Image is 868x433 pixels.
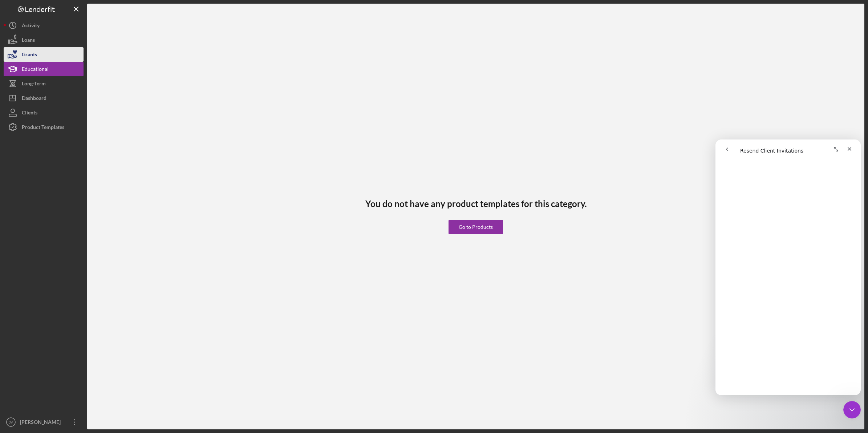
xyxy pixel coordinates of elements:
h3: You do not have any product templates for this category. [365,199,587,209]
div: [PERSON_NAME] [18,415,65,431]
div: Activity [22,18,40,35]
div: Long-Term [22,76,46,93]
button: Loans [4,33,84,47]
button: Activity [4,18,84,33]
button: Go to Products [449,220,503,234]
div: Loans [22,33,35,49]
div: Clients [22,105,37,122]
iframe: Intercom live chat [843,401,861,418]
button: Product Templates [4,120,84,134]
text: JV [9,420,13,424]
button: Clients [4,105,84,120]
div: Product Templates [22,120,64,136]
button: Grants [4,47,84,62]
button: JV[PERSON_NAME] [4,415,84,429]
div: Educational [22,62,49,78]
div: Grants [22,47,37,64]
button: Educational [4,62,84,76]
a: Go to Products [449,209,503,234]
div: Dashboard [22,91,46,107]
button: Dashboard [4,91,84,105]
iframe: Intercom live chat [715,139,861,395]
div: Go to Products [459,220,493,234]
button: Long-Term [4,76,84,91]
